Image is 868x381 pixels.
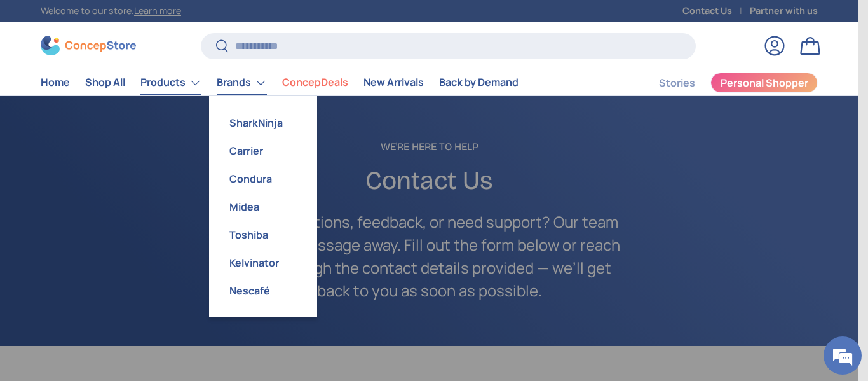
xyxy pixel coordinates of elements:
a: Home [41,70,70,95]
a: Personal Shopper [710,73,818,93]
textarea: Type your message and hit 'Enter' [6,249,242,294]
span: Personal Shopper [721,78,808,88]
nav: Primary [41,70,519,95]
summary: Brands [209,70,275,95]
div: Minimize live chat window [208,6,239,37]
a: Back by Demand [439,70,519,95]
span: We're online! [74,111,175,240]
a: ConcepDeals [282,70,348,95]
a: New Arrivals [363,70,424,95]
a: Stories [659,71,695,95]
summary: Products [133,70,209,95]
a: Shop All [85,70,125,95]
div: Chat with us now [66,71,214,88]
img: ConcepStore [41,36,136,55]
nav: Secondary [628,70,818,95]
